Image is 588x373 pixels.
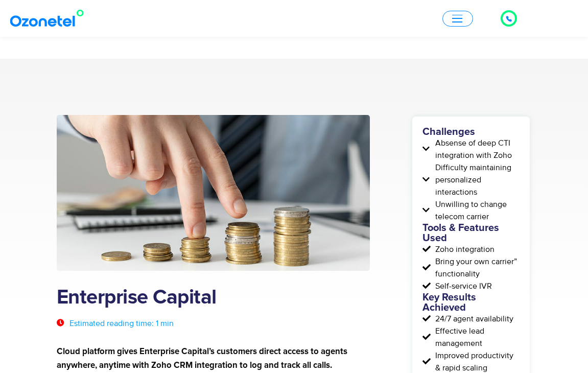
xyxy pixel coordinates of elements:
[422,292,520,313] h5: Key Results Achieved
[433,325,520,349] span: Effective lead management
[422,127,520,137] h5: Challenges
[57,286,370,310] h1: Enterprise Capital
[433,137,520,161] span: Absense of deep CTI integration with Zoho
[156,318,174,329] span: 1 min
[433,280,492,292] span: Self-service IVR
[57,347,347,370] strong: Cloud platform gives Enterprise Capital’s customers direct access to agents anywhere, anytime wit...
[433,313,513,325] span: 24/7 agent availability
[433,255,520,280] span: Bring your own carrier” functionality
[69,318,154,329] span: Estimated reading time:
[433,243,495,255] span: Zoho integration
[433,161,520,198] span: Difficulty maintaining personalized interactions
[433,198,520,223] span: Unwilling to change telecom carrier
[422,223,520,243] h5: Tools & Features Used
